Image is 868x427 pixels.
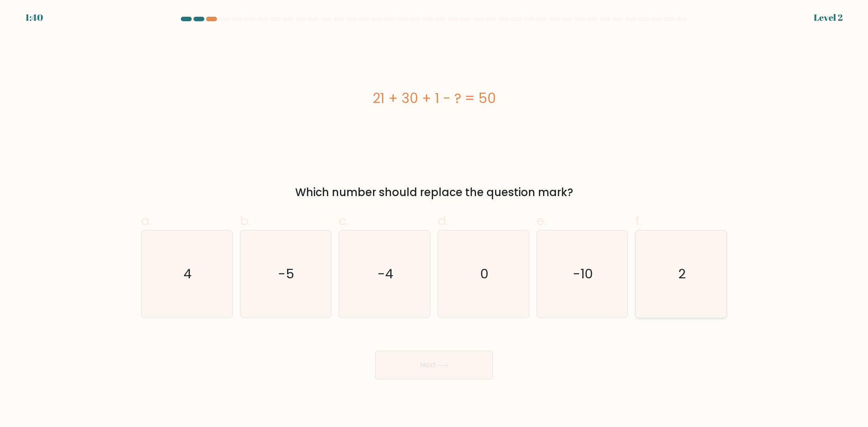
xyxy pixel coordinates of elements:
[146,184,722,201] div: Which number should replace the question mark?
[480,265,489,283] text: 0
[141,212,152,230] span: a.
[573,265,593,283] text: -10
[278,265,295,283] text: -5
[141,88,727,108] div: 21 + 30 + 1 - ? = 50
[537,212,547,230] span: e.
[339,212,349,230] span: c.
[438,212,448,230] span: d.
[678,265,686,283] text: 2
[814,11,843,24] div: Level 2
[635,212,642,230] span: f.
[377,265,393,283] text: -4
[184,265,192,283] text: 4
[240,212,251,230] span: b.
[375,351,493,380] button: Next
[25,11,43,24] div: 1:40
